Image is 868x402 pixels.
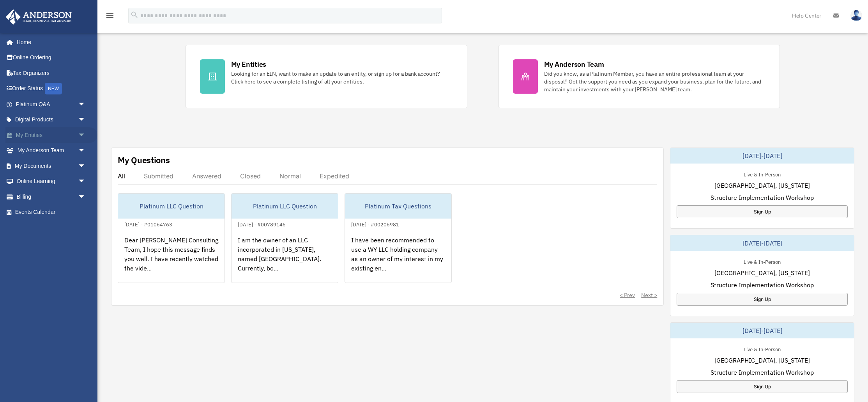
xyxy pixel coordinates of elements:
[711,368,814,377] span: Structure Implementation Workshop
[231,193,338,283] a: Platinum LLC Question[DATE] - #00789146I am the owner of an LLC incorporated in [US_STATE], named...
[232,229,338,290] div: I am the owner of an LLC incorporated in [US_STATE], named [GEOGRAPHIC_DATA]. Currently, bo...
[5,143,97,158] a: My Anderson Teamarrow_drop_down
[231,59,266,69] div: My Entities
[118,193,225,283] a: Platinum LLC Question[DATE] - #01064763Dear [PERSON_NAME] Consulting Team, I hope this message fi...
[499,45,780,108] a: My Anderson Team Did you know, as a Platinum Member, you have an entire professional team at your...
[345,229,451,290] div: I have been recommended to use a WY LLC holding company as an owner of my interest in my existing...
[118,194,225,219] div: Platinum LLC Question
[78,96,94,112] span: arrow_drop_down
[5,81,97,97] a: Order StatusNEW
[544,59,604,69] div: My Anderson Team
[5,65,97,81] a: Tax Organizers
[5,189,97,205] a: Billingarrow_drop_down
[711,193,814,202] span: Structure Implementation Workshop
[714,268,810,277] span: [GEOGRAPHIC_DATA], [US_STATE]
[737,170,787,178] div: Live & In-Person
[4,9,74,25] img: Anderson Advisors Platinum Portal
[78,127,94,143] span: arrow_drop_down
[5,112,97,128] a: Digital Productsarrow_drop_down
[737,345,787,353] div: Live & In-Person
[677,293,848,306] a: Sign Up
[118,154,170,166] div: My Questions
[232,194,338,219] div: Platinum LLC Question
[105,11,115,20] i: menu
[118,220,179,228] div: [DATE] - #01064763
[240,172,261,180] div: Closed
[78,174,94,190] span: arrow_drop_down
[670,148,854,164] div: [DATE]-[DATE]
[45,83,62,94] div: NEW
[192,172,221,180] div: Answered
[118,172,125,180] div: All
[737,257,787,265] div: Live & In-Person
[5,96,97,112] a: Platinum Q&Aarrow_drop_down
[78,112,94,128] span: arrow_drop_down
[345,220,405,228] div: [DATE] - #00206981
[345,194,451,219] div: Platinum Tax Questions
[186,45,467,108] a: My Entities Looking for an EIN, want to make an update to an entity, or sign up for a bank accoun...
[130,11,139,19] i: search
[345,193,452,283] a: Platinum Tax Questions[DATE] - #00206981I have been recommended to use a WY LLC holding company a...
[320,172,349,180] div: Expedited
[118,229,225,290] div: Dear [PERSON_NAME] Consulting Team, I hope this message finds you well. I have recently watched t...
[78,189,94,205] span: arrow_drop_down
[279,172,301,180] div: Normal
[670,323,854,338] div: [DATE]-[DATE]
[670,235,854,251] div: [DATE]-[DATE]
[105,14,115,20] a: menu
[231,70,453,85] div: Looking for an EIN, want to make an update to an entity, or sign up for a bank account? Click her...
[5,127,97,143] a: My Entitiesarrow_drop_down
[677,205,848,218] a: Sign Up
[232,220,292,228] div: [DATE] - #00789146
[5,205,97,220] a: Events Calendar
[714,181,810,190] span: [GEOGRAPHIC_DATA], [US_STATE]
[711,280,814,290] span: Structure Implementation Workshop
[144,172,173,180] div: Submitted
[714,356,810,365] span: [GEOGRAPHIC_DATA], [US_STATE]
[677,380,848,393] a: Sign Up
[850,10,862,21] img: User Pic
[5,158,97,174] a: My Documentsarrow_drop_down
[544,70,766,93] div: Did you know, as a Platinum Member, you have an entire professional team at your disposal? Get th...
[5,34,94,50] a: Home
[5,50,97,66] a: Online Ordering
[78,143,94,159] span: arrow_drop_down
[5,174,97,189] a: Online Learningarrow_drop_down
[78,158,94,174] span: arrow_drop_down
